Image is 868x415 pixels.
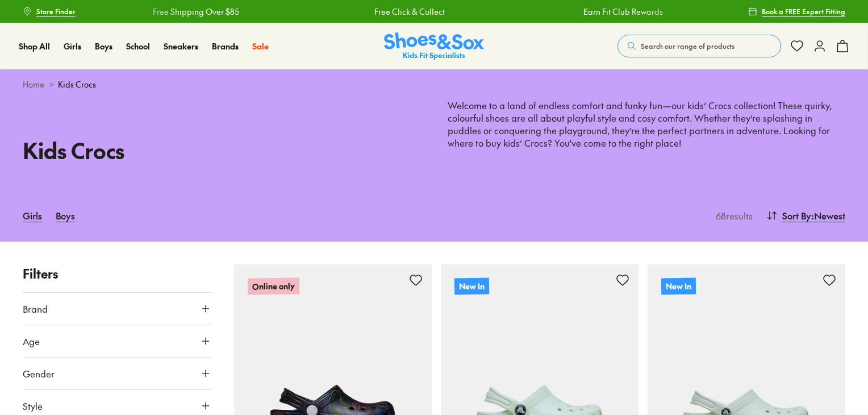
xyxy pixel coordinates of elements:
a: Home [23,78,44,90]
a: Sneakers [164,40,198,52]
span: Age [23,334,40,348]
img: SNS_Logo_Responsive.svg [384,32,484,60]
p: Welcome to a land of endless comfort and funky fun—our kids’ Crocs collection! These quirky, colo... [448,99,845,162]
button: Age [23,325,211,357]
a: Boys [95,40,112,52]
a: Store Finder [23,1,76,22]
p: Filters [23,264,211,283]
span: School [126,40,150,52]
a: Boys [56,203,75,228]
a: School [126,40,150,52]
span: Gender [23,367,55,380]
p: Online only [248,277,299,295]
a: Shop All [19,40,50,52]
span: Search our range of products [641,41,735,51]
a: Girls [64,40,81,52]
span: Store Finder [36,6,76,16]
span: Sneakers [164,40,198,52]
div: > [23,78,845,90]
span: Brand [23,302,48,316]
span: Shop All [19,40,50,52]
span: Book a FREE Expert Fitting [762,6,845,16]
span: Style [23,399,43,413]
span: Brands [212,40,239,52]
span: Sort By [782,209,811,222]
a: Book a FREE Expert Fitting [748,1,845,22]
span: Sale [252,40,269,52]
a: Earn Fit Club Rewards [583,6,663,18]
a: Sale [252,40,269,52]
a: Girls [23,203,42,228]
h1: Kids Crocs [23,134,420,167]
span: Kids Crocs [58,78,96,90]
button: Brand [23,293,211,325]
a: Free Shipping Over $85 [153,6,239,18]
span: Boys [95,40,112,52]
button: Sort By:Newest [766,203,845,228]
a: Brands [212,40,239,52]
p: 68 results [711,209,753,222]
span: : Newest [811,209,845,222]
p: New In [661,277,696,294]
a: Free Click & Collect [374,6,445,18]
p: New In [454,277,489,294]
a: Shoes & Sox [384,32,484,60]
button: Gender [23,358,211,389]
button: Search our range of products [617,35,781,57]
span: Girls [64,40,81,52]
